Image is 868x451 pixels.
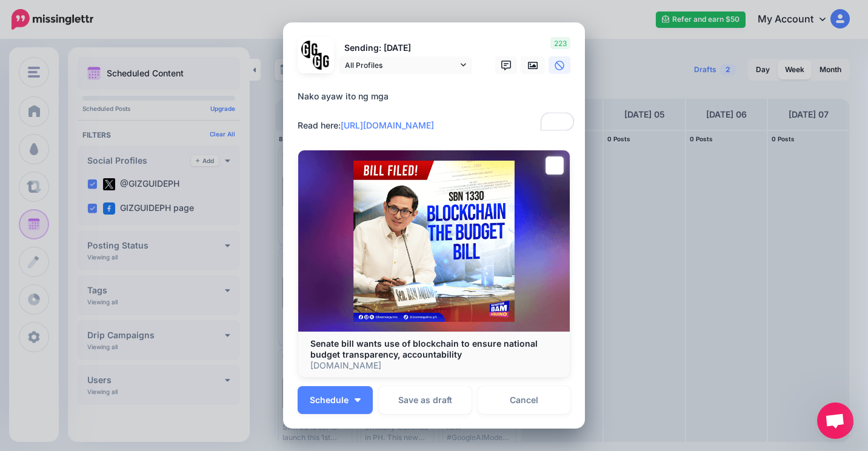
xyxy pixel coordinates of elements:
[298,386,373,414] button: Schedule
[379,386,472,414] button: Save as draft
[310,396,349,404] span: Schedule
[298,89,576,133] textarea: To enrich screen reader interactions, please activate Accessibility in Grammarly extension settings
[339,41,472,55] p: Sending: [DATE]
[298,150,570,331] img: Senate bill wants use of blockchain to ensure national budget transparency, accountability
[298,89,576,133] div: Nako ayaw ito ng mga Read here:
[339,56,472,74] a: All Profiles
[310,338,538,359] b: Senate bill wants use of blockchain to ensure national budget transparency, accountability
[478,386,570,414] a: Cancel
[345,59,458,72] span: All Profiles
[355,398,361,402] img: arrow-down-white.png
[301,41,319,58] img: 353459792_649996473822713_4483302954317148903_n-bsa138318.png
[550,37,570,49] span: 223
[310,360,558,371] p: [DOMAIN_NAME]
[313,53,330,70] img: JT5sWCfR-79925.png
